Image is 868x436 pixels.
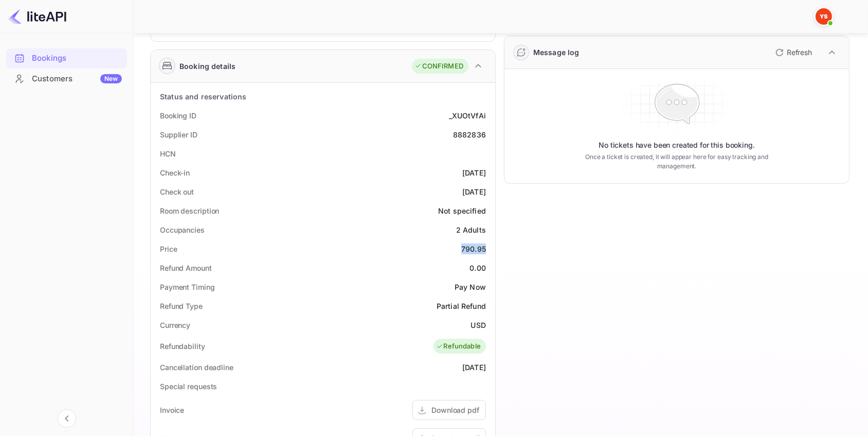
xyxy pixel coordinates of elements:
div: Refundable [436,341,481,352]
div: [DATE] [462,186,486,197]
div: Check out [160,186,194,197]
div: Customers [32,73,122,85]
div: Invoice [160,405,184,415]
div: Booking ID [160,110,196,121]
div: Bookings [6,48,127,68]
div: 2 Adults [456,224,486,235]
div: Check-in [160,167,190,178]
div: Bookings [32,53,122,64]
div: USD [471,320,486,330]
div: 790.95 [461,243,486,254]
button: Refresh [769,44,816,61]
div: [DATE] [462,362,486,373]
p: Once a ticket is created, it will appear here for easy tracking and management. [584,152,769,171]
div: Payment Timing [160,282,215,292]
button: Collapse navigation [58,409,76,428]
div: Occupancies [160,224,205,235]
a: CustomersNew [6,69,127,88]
div: New [100,74,122,83]
div: Refund Amount [160,263,212,273]
div: Cancellation deadline [160,362,233,373]
div: Booking details [179,61,236,72]
div: Status and reservations [160,91,246,102]
img: Yandex Support [816,8,832,25]
div: Message log [533,47,580,58]
div: CONFIRMED [414,61,463,72]
div: Refund Type [160,301,203,311]
div: Partial Refund [437,301,486,311]
p: Refresh [787,47,812,58]
img: LiteAPI logo [8,8,66,25]
div: Not specified [438,205,486,216]
div: Download pdf [431,405,479,415]
div: Pay Now [455,282,486,292]
div: HCN [160,148,176,159]
p: No tickets have been created for this booking. [599,140,755,150]
div: Special requests [160,381,217,392]
a: Bookings [6,48,127,67]
div: [DATE] [462,167,486,178]
div: Room description [160,205,219,216]
div: 8882836 [453,129,486,140]
div: Currency [160,320,190,330]
div: _XUOtVfAi [449,110,486,121]
div: CustomersNew [6,69,127,89]
div: Price [160,243,177,254]
div: 0.00 [469,263,486,273]
div: Refundability [160,341,205,352]
div: Supplier ID [160,129,197,140]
